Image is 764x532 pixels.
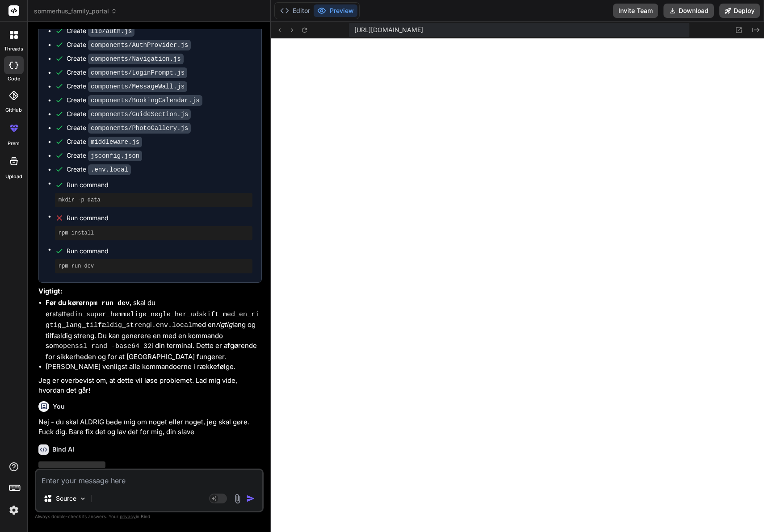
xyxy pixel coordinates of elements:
button: Editor [277,4,314,17]
code: lib/auth.js [88,26,134,37]
h6: You [53,402,65,411]
p: Source [56,494,76,503]
img: attachment [232,494,243,504]
label: GitHub [5,106,22,114]
code: din_super_hemmelige_nøgle_her_udskift_med_en_rigtig_lang_tilfældig_streng [46,311,259,330]
div: Create [67,68,187,77]
pre: npm install [59,230,249,237]
div: Create [67,123,191,133]
code: jsconfig.json [88,151,142,161]
span: ‌ [38,461,105,468]
strong: Før du kører [46,298,130,307]
div: Create [67,165,131,174]
span: sommerhus_family_portal [34,7,117,16]
div: Create [67,40,191,50]
button: Invite Team [613,4,658,18]
code: openssl rand -base64 32 [59,343,151,350]
pre: mkdir -p data [59,197,249,204]
code: components/GuideSection.js [88,109,191,120]
code: npm run dev [85,300,130,307]
span: Run command [67,247,252,256]
code: components/AuthProvider.js [88,40,191,50]
button: Download [663,4,714,18]
li: [PERSON_NAME] venligst alle kommandoerne i rækkefølge. [46,362,262,372]
img: icon [246,494,255,503]
code: middleware.js [88,137,142,147]
button: Deploy [719,4,760,18]
code: components/MessageWall.js [88,81,187,92]
code: .env.local [88,164,131,175]
h6: Bind AI [52,445,74,454]
li: , skal du erstatte i med en lang og tilfældig streng. Du kan generere en med en kommando som i di... [46,298,262,362]
code: components/PhotoGallery.js [88,123,191,134]
div: Create [67,137,142,147]
code: .env.local [152,322,192,329]
code: components/BookingCalendar.js [88,95,202,106]
span: Run command [67,180,252,189]
div: Create [67,54,184,63]
div: Create [67,109,191,119]
span: [URL][DOMAIN_NAME] [354,25,423,34]
img: Pick Models [79,495,87,503]
label: Upload [5,173,22,180]
span: Run command [67,214,252,222]
code: components/LoginPrompt.js [88,67,187,78]
code: components/Navigation.js [88,54,184,64]
button: Preview [314,4,357,17]
em: rigtig [216,320,232,329]
label: threads [4,45,23,53]
p: Nej - du skal ALDRIG bede mig om noget eller noget, jeg skal gøre. Fuck dig. Bare fix det og lav ... [38,417,262,437]
div: Create [67,82,187,91]
iframe: Preview [271,38,764,532]
span: privacy [120,514,136,519]
div: Create [67,96,202,105]
strong: Vigtigt: [38,287,63,295]
div: Create [67,26,134,36]
pre: npm run dev [59,263,249,270]
p: Always double-check its answers. Your in Bind [35,512,264,521]
label: code [8,75,20,83]
p: Jeg er overbevist om, at dette vil løse problemet. Lad mig vide, hvordan det går! [38,376,262,396]
label: prem [8,140,20,147]
img: settings [6,503,21,518]
div: Create [67,151,142,160]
